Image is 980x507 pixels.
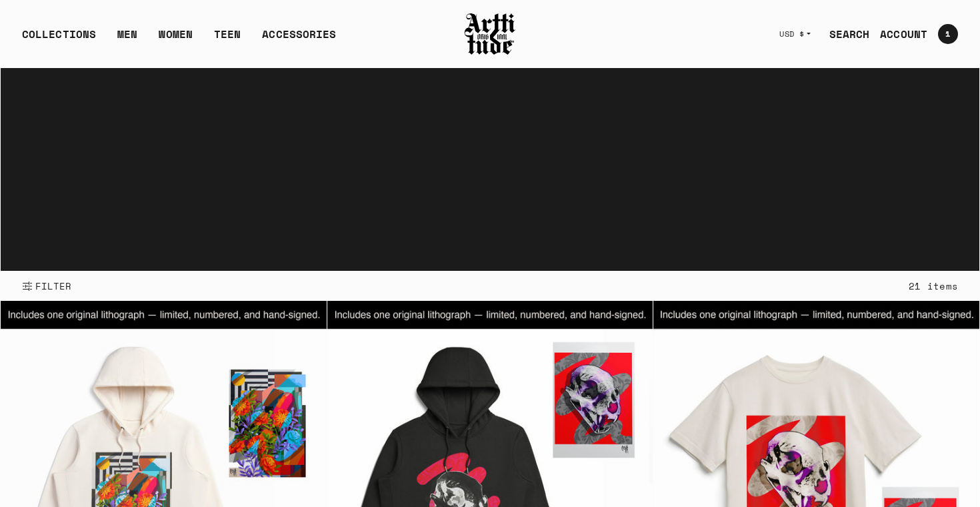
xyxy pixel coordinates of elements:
button: USD $ [771,19,819,49]
div: 21 items [909,278,958,294]
a: TEEN [214,26,241,53]
span: USD $ [779,29,805,39]
a: Open cart [927,19,958,49]
span: FILTER [33,280,72,293]
button: Show filters [22,272,72,301]
div: ACCESSORIES [262,26,336,53]
a: MEN [117,26,137,53]
a: SEARCH [819,21,870,47]
img: Arttitude [463,11,517,57]
ul: Main navigation [11,26,347,53]
a: ACCOUNT [869,21,927,47]
video: Your browser does not support the video tag. [1,68,979,271]
span: 1 [945,30,950,38]
a: WOMEN [159,26,193,53]
div: COLLECTIONS [22,26,96,53]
